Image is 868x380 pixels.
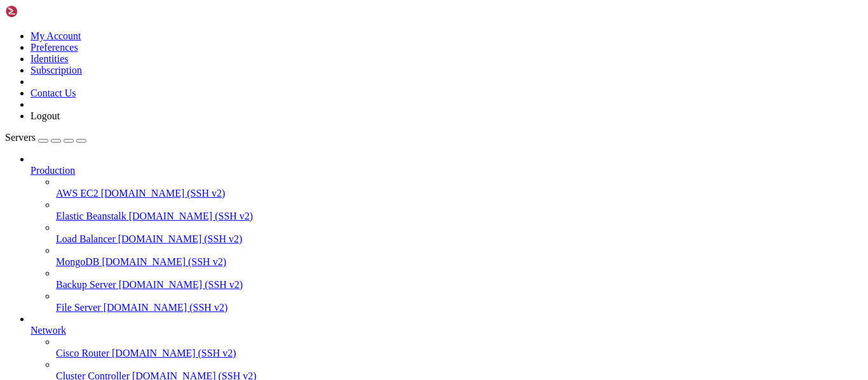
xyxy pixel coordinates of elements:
a: Logout [31,110,60,121]
span: Production [31,165,75,176]
span: [DOMAIN_NAME] (SSH v2) [118,233,243,244]
a: Cisco Router [DOMAIN_NAME] (SSH v2) [56,348,863,359]
li: AWS EC2 [DOMAIN_NAME] (SSH v2) [56,176,863,199]
span: File Server [56,302,101,313]
a: File Server [DOMAIN_NAME] (SSH v2) [56,302,863,313]
span: MongoDB [56,256,99,267]
span: Elastic Beanstalk [56,211,126,221]
a: Contact Us [31,88,76,98]
span: [DOMAIN_NAME] (SSH v2) [129,211,254,221]
span: [DOMAIN_NAME] (SSH v2) [104,302,228,313]
a: Load Balancer [DOMAIN_NAME] (SSH v2) [56,233,863,245]
li: Backup Server [DOMAIN_NAME] (SSH v2) [56,268,863,291]
a: Identities [31,53,69,64]
a: Preferences [31,42,78,53]
a: Backup Server [DOMAIN_NAME] (SSH v2) [56,279,863,291]
span: [DOMAIN_NAME] (SSH v2) [101,188,226,199]
span: Cisco Router [56,348,109,358]
li: Elastic Beanstalk [DOMAIN_NAME] (SSH v2) [56,199,863,222]
li: MongoDB [DOMAIN_NAME] (SSH v2) [56,245,863,268]
a: MongoDB [DOMAIN_NAME] (SSH v2) [56,256,863,268]
span: Network [31,325,66,336]
span: [DOMAIN_NAME] (SSH v2) [119,279,243,290]
a: Servers [5,132,86,143]
a: Production [31,165,863,176]
li: Load Balancer [DOMAIN_NAME] (SSH v2) [56,222,863,245]
li: Cisco Router [DOMAIN_NAME] (SSH v2) [56,336,863,359]
img: Shellngn [5,5,78,18]
a: My Account [31,30,81,41]
a: AWS EC2 [DOMAIN_NAME] (SSH v2) [56,188,863,199]
li: Production [31,154,863,313]
li: File Server [DOMAIN_NAME] (SSH v2) [56,291,863,313]
a: Subscription [31,65,82,75]
span: [DOMAIN_NAME] (SSH v2) [102,256,226,267]
a: Network [31,325,863,336]
span: [DOMAIN_NAME] (SSH v2) [112,348,236,358]
a: Elastic Beanstalk [DOMAIN_NAME] (SSH v2) [56,211,863,222]
span: Servers [5,132,36,143]
span: Backup Server [56,279,116,290]
span: Load Balancer [56,233,116,244]
span: AWS EC2 [56,188,98,199]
